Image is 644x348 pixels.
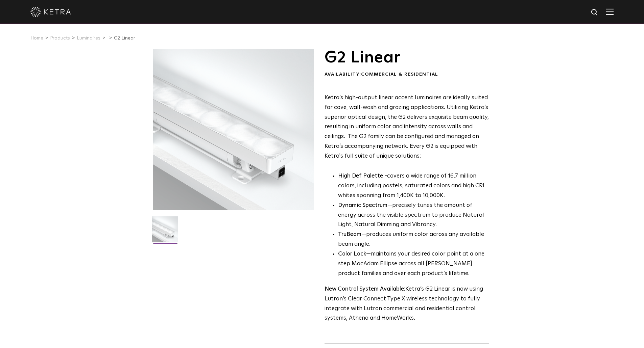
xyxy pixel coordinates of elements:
[338,201,489,230] li: —precisely tunes the amount of energy across the visible spectrum to produce Natural Light, Natur...
[338,203,387,208] strong: Dynamic Spectrum
[338,232,361,237] strong: TruBeam
[325,286,405,292] strong: New Control System Available:
[325,49,489,66] h1: G2 Linear
[77,36,100,41] a: Luminaires
[338,251,366,257] strong: Color Lock
[338,249,489,279] li: —maintains your desired color point at a one step MacAdam Ellipse across all [PERSON_NAME] produc...
[325,71,489,78] div: Availability:
[114,36,135,41] a: G2 Linear
[325,93,489,161] p: Ketra’s high-output linear accent luminaires are ideally suited for cove, wall-wash and grazing a...
[30,36,43,41] a: Home
[338,171,489,201] p: covers a wide range of 16.7 million colors, including pastels, saturated colors and high CRI whit...
[606,8,614,15] img: Hamburger%20Nav.svg
[338,230,489,249] li: —produces uniform color across any available beam angle.
[325,285,489,324] p: Ketra’s G2 Linear is now using Lutron’s Clear Connect Type X wireless technology to fully integra...
[591,8,599,17] img: search icon
[50,36,70,41] a: Products
[30,7,71,17] img: ketra-logo-2019-white
[361,72,438,77] span: Commercial & Residential
[338,173,387,179] strong: High Def Palette -
[152,216,178,247] img: G2-Linear-2021-Web-Square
